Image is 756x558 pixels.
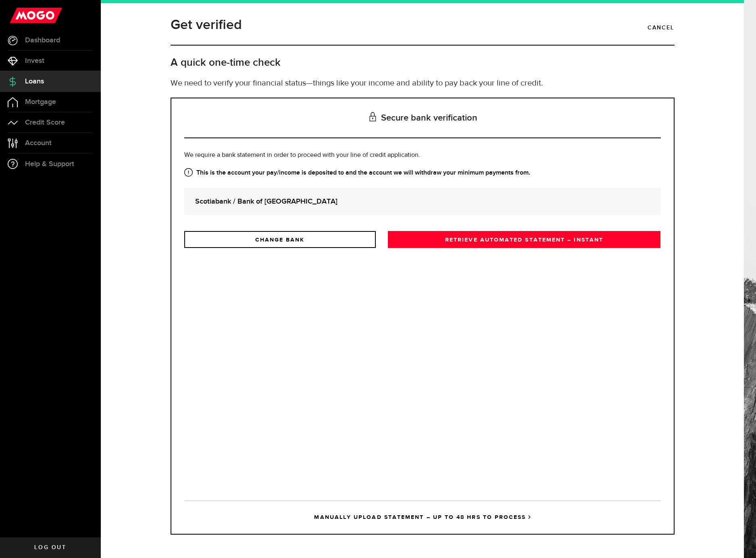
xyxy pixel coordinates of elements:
[25,160,74,168] span: Help & Support
[195,196,650,207] strong: Scotiabank / Bank of [GEOGRAPHIC_DATA]
[171,77,675,90] p: We need to verify your financial status—things like your income and ability to pay back your line...
[34,545,66,550] span: Log out
[25,78,44,85] span: Loans
[184,168,661,178] strong: This is the account your pay/income is deposited to and the account we will withdraw your minimum...
[25,119,65,126] span: Credit Score
[388,231,661,248] a: RETRIEVE AUTOMATED STATEMENT – INSTANT
[25,37,60,44] span: Dashboard
[25,57,44,65] span: Invest
[25,139,52,147] span: Account
[184,231,376,248] a: CHANGE BANK
[184,98,661,138] h3: Secure bank verification
[184,152,420,158] span: We require a bank statement in order to proceed with your line of credit application.
[171,56,675,69] h2: A quick one-time check
[648,21,674,35] a: Cancel
[25,98,56,106] span: Mortgage
[722,524,756,558] iframe: LiveChat chat widget
[171,15,242,35] h1: Get verified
